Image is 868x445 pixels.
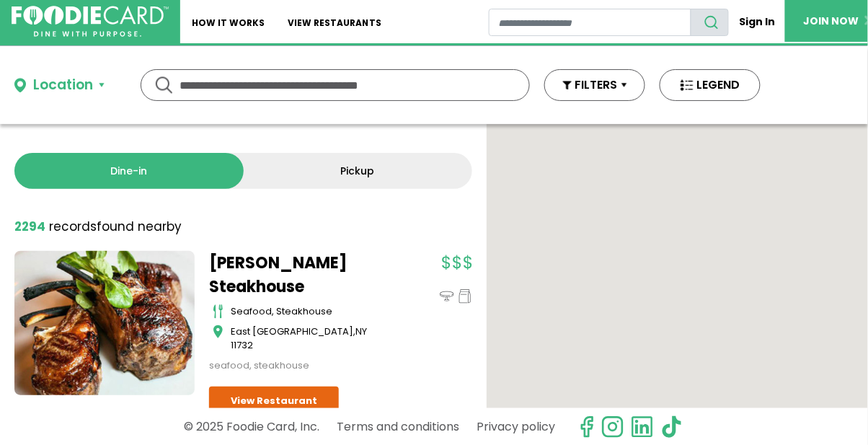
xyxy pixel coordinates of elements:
span: 11732 [231,338,253,352]
svg: check us out on facebook [575,415,598,439]
img: map_icon.svg [213,325,223,339]
strong: 2294 [14,218,45,235]
div: seafood, steakhouse [209,358,389,373]
p: © 2025 Foodie Card, Inc. [184,414,319,439]
a: [PERSON_NAME] Steakhouse [209,251,389,299]
span: records [49,218,97,235]
a: Pickup [244,153,473,189]
img: tiktok.svg [660,415,683,439]
img: FoodieCard; Eat, Drink, Save, Donate [12,6,169,38]
img: dinein_icon.svg [440,289,454,304]
a: Sign In [729,9,785,35]
button: Location [14,75,105,96]
input: restaurant search [489,9,691,36]
button: FILTERS [544,69,645,101]
a: Privacy policy [477,414,555,439]
img: cutlery_icon.svg [213,304,223,319]
a: Dine-in [14,153,244,189]
div: seafood, steakhouse [231,304,389,319]
div: found nearby [14,218,182,237]
button: search [691,9,729,36]
div: Location [33,75,93,96]
a: Terms and conditions [337,414,459,439]
div: , [231,325,389,353]
span: East [GEOGRAPHIC_DATA] [231,325,353,338]
button: LEGEND [660,69,761,101]
span: NY [355,325,367,338]
img: linkedin.svg [631,415,654,439]
a: View Restaurant [209,387,339,415]
img: pickup_icon.svg [458,289,472,304]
